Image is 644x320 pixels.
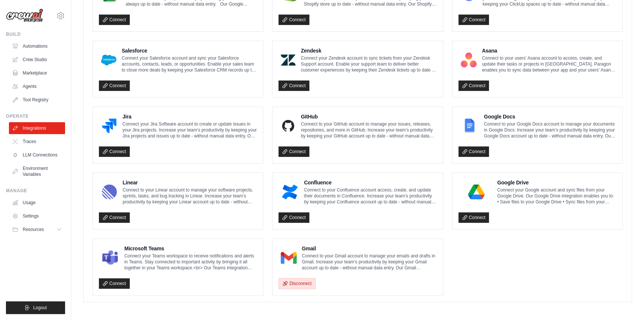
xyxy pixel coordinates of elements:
[458,80,489,91] a: Connect
[23,226,44,232] span: Resources
[9,149,65,161] a: LLM Connections
[281,53,296,67] img: Zendesk Logo
[124,245,257,252] h4: Microsoft Teams
[482,47,616,54] h4: Asana
[9,197,65,209] a: Usage
[6,31,65,37] div: Build
[482,55,616,73] p: Connect to your users’ Asana account to access, create, and update their tasks or projects in [GE...
[99,15,130,25] a: Connect
[9,54,65,66] a: Crew Studio
[9,224,65,235] button: Resources
[99,278,130,289] a: Connect
[101,250,119,265] img: Microsoft Teams Logo
[281,250,296,265] img: Gmail Logo
[461,53,477,67] img: Asana Logo
[484,113,616,120] h4: Google Docs
[101,184,117,199] img: Linear Logo
[278,212,309,223] a: Connect
[9,94,65,106] a: Tool Registry
[9,122,65,134] a: Integrations
[123,187,257,205] p: Connect to your Linear account to manage your software projects, sprints, tasks, and bug tracking...
[6,113,65,119] div: Operate
[122,113,257,120] h4: Jira
[301,121,437,139] p: Connect to your GitHub account to manage your issues, releases, repositories, and more in GitHub....
[461,184,492,199] img: Google Drive Logo
[99,212,130,223] a: Connect
[9,136,65,148] a: Traces
[458,146,489,157] a: Connect
[302,253,437,271] p: Connect to your Gmail account to manage your emails and drafts in Gmail. Increase your team’s pro...
[278,146,309,157] a: Connect
[497,187,616,205] p: Connect your Google account and sync files from your Google Drive. Our Google Drive integration e...
[101,118,117,133] img: Jira Logo
[99,146,130,157] a: Connect
[101,53,116,67] img: Salesforce Logo
[281,184,299,199] img: Confluence Logo
[33,305,47,311] span: Logout
[124,253,257,271] p: Connect your Teams workspace to receive notifications and alerts in Teams. Stay connected to impo...
[461,118,479,133] img: Google Docs Logo
[278,80,309,91] a: Connect
[122,47,257,54] h4: Salesforce
[304,187,437,205] p: Connect to your Confluence account access, create, and update their documents in Confluence. Incr...
[6,301,65,314] button: Logout
[458,15,489,25] a: Connect
[99,80,130,91] a: Connect
[281,118,296,133] img: GitHub Logo
[301,113,437,120] h4: GitHub
[302,245,437,252] h4: Gmail
[9,80,65,92] a: Agents
[278,15,309,25] a: Connect
[9,67,65,79] a: Marketplace
[6,9,43,23] img: Logo
[9,210,65,222] a: Settings
[6,188,65,194] div: Manage
[123,179,257,186] h4: Linear
[301,55,437,73] p: Connect your Zendesk account to sync tickets from your Zendesk Support account. Enable your suppo...
[497,179,616,186] h4: Google Drive
[122,121,257,139] p: Connect your Jira Software account to create or update issues in your Jira projects. Increase you...
[458,212,489,223] a: Connect
[9,162,65,180] a: Environment Variables
[304,179,437,186] h4: Confluence
[122,55,257,73] p: Connect your Salesforce account and sync your Salesforce accounts, contacts, leads, or opportunit...
[278,278,315,289] button: Disconnect
[484,121,616,139] p: Connect to your Google Docs account to manage your documents in Google Docs. Increase your team’s...
[9,40,65,52] a: Automations
[301,47,437,54] h4: Zendesk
